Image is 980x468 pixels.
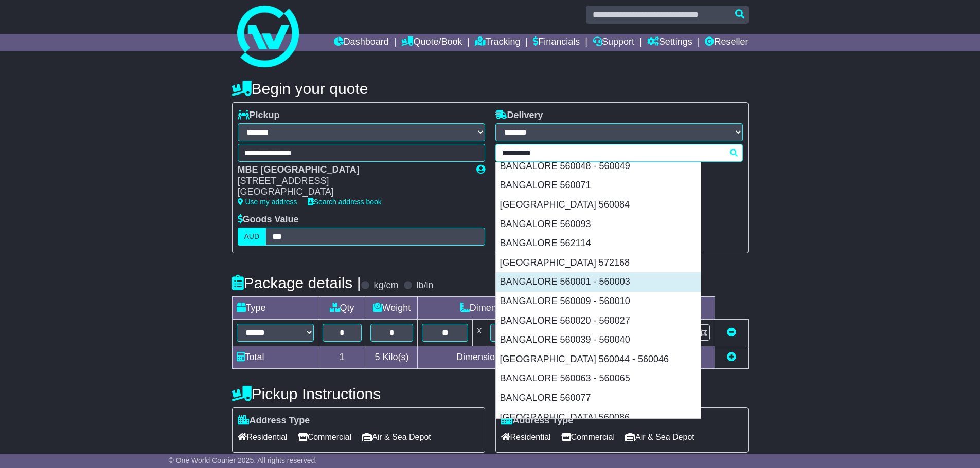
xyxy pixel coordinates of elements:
[232,297,318,320] td: Type
[298,429,351,445] span: Commercial
[238,429,288,445] span: Residential
[401,34,462,51] a: Quote/Book
[496,253,701,273] div: [GEOGRAPHIC_DATA] 572168
[238,214,299,226] label: Goods Value
[362,429,431,445] span: Air & Sea Depot
[496,330,701,350] div: BANGALORE 560039 - 560040
[501,415,574,426] label: Address Type
[593,34,634,51] a: Support
[238,228,266,246] label: AUD
[366,297,418,320] td: Weight
[496,195,701,215] div: [GEOGRAPHIC_DATA] 560084
[496,157,701,176] div: BANGALORE 560048 - 560049
[533,34,580,51] a: Financials
[169,456,317,464] span: © One World Courier 2025. All rights reserved.
[727,352,736,362] a: Add new item
[625,429,694,445] span: Air & Sea Depot
[496,176,701,195] div: BANGALORE 560071
[496,311,701,331] div: BANGALORE 560020 - 560027
[238,415,310,426] label: Address Type
[238,186,466,198] div: [GEOGRAPHIC_DATA]
[727,327,736,338] a: Remove this item
[496,272,701,292] div: BANGALORE 560001 - 560003
[496,292,701,311] div: BANGALORE 560009 - 560010
[496,408,701,427] div: [GEOGRAPHIC_DATA] 560086
[496,215,701,234] div: BANGALORE 560093
[238,110,280,121] label: Pickup
[366,346,418,369] td: Kilo(s)
[238,176,466,187] div: [STREET_ADDRESS]
[473,320,486,346] td: x
[495,144,743,162] typeahead: Please provide city
[475,34,520,51] a: Tracking
[496,234,701,253] div: BANGALORE 562114
[501,429,551,445] span: Residential
[561,429,615,445] span: Commercial
[318,346,366,369] td: 1
[232,274,361,291] h4: Package details |
[496,388,701,408] div: BANGALORE 560077
[647,34,692,51] a: Settings
[416,280,433,291] label: lb/in
[496,369,701,388] div: BANGALORE 560063 - 560065
[334,34,389,51] a: Dashboard
[308,198,382,206] a: Search address book
[232,385,485,402] h4: Pickup Instructions
[375,352,380,362] span: 5
[232,346,318,369] td: Total
[238,164,466,176] div: MBE [GEOGRAPHIC_DATA]
[232,80,749,97] h4: Begin your quote
[418,346,609,369] td: Dimensions in Centimetre(s)
[496,350,701,369] div: [GEOGRAPHIC_DATA] 560044 - 560046
[318,297,366,320] td: Qty
[705,34,748,51] a: Reseller
[418,297,609,320] td: Dimensions (L x W x H)
[495,110,543,121] label: Delivery
[238,198,297,206] a: Use my address
[373,280,398,291] label: kg/cm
